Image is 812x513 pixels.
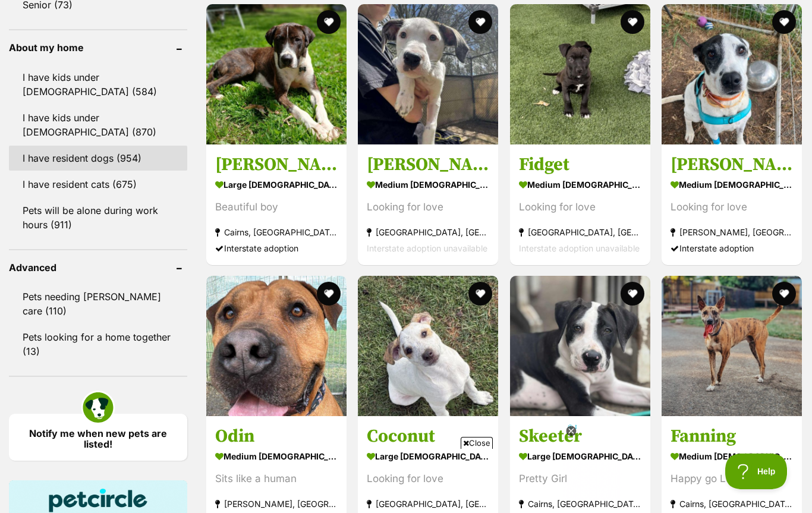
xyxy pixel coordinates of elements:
[190,454,622,507] iframe: Advertisement
[9,42,187,53] header: About my home
[772,10,796,34] button: favourite
[671,224,793,240] strong: [PERSON_NAME], [GEOGRAPHIC_DATA]
[671,240,793,256] div: Interstate adoption
[358,144,498,265] a: [PERSON_NAME] medium [DEMOGRAPHIC_DATA] Dog Looking for love [GEOGRAPHIC_DATA], [GEOGRAPHIC_DATA]...
[519,243,640,253] span: Interstate adoption unavailable
[9,172,187,197] a: I have resident cats (675)
[206,144,347,265] a: [PERSON_NAME] large [DEMOGRAPHIC_DATA] Dog Beautiful boy Cairns, [GEOGRAPHIC_DATA] Interstate ado...
[519,175,641,193] strong: medium [DEMOGRAPHIC_DATA] Dog
[662,144,802,265] a: [PERSON_NAME] medium [DEMOGRAPHIC_DATA] Dog Looking for love [PERSON_NAME], [GEOGRAPHIC_DATA] Int...
[215,153,338,175] h3: [PERSON_NAME]
[519,425,641,448] h3: Skeeter
[469,282,493,306] button: favourite
[215,175,338,193] strong: large [DEMOGRAPHIC_DATA] Dog
[358,4,498,144] img: Valentina - Unknown x Catahoula Dog
[510,144,650,265] a: Fidget medium [DEMOGRAPHIC_DATA] Dog Looking for love [GEOGRAPHIC_DATA], [GEOGRAPHIC_DATA] Inters...
[671,199,793,215] div: Looking for love
[519,496,641,512] strong: Cairns, [GEOGRAPHIC_DATA]
[367,199,489,215] div: Looking for love
[510,276,650,416] img: Skeeter - Bull Arab Dog
[621,10,644,34] button: favourite
[215,425,338,448] h3: Odin
[662,4,802,144] img: Louis - Bull Arab Dog
[367,153,489,175] h3: [PERSON_NAME]
[215,240,338,256] div: Interstate adoption
[671,175,793,193] strong: medium [DEMOGRAPHIC_DATA] Dog
[317,10,341,34] button: favourite
[671,448,793,465] strong: medium [DEMOGRAPHIC_DATA] Dog
[519,448,641,465] strong: large [DEMOGRAPHIC_DATA] Dog
[9,414,187,461] a: Notify me when new pets are listed!
[206,4,347,144] img: Louie - Bull Arab Dog
[9,65,187,104] a: I have kids under [DEMOGRAPHIC_DATA] (584)
[671,153,793,175] h3: [PERSON_NAME]
[367,224,489,240] strong: [GEOGRAPHIC_DATA], [GEOGRAPHIC_DATA]
[510,4,650,144] img: Fidget - Staffordshire Bull Terrier Dog
[671,496,793,512] strong: Cairns, [GEOGRAPHIC_DATA]
[662,276,802,416] img: Fanning - Mixed breed Dog
[671,425,793,448] h3: Fanning
[9,284,187,323] a: Pets needing [PERSON_NAME] care (110)
[367,243,487,253] span: Interstate adoption unavailable
[772,282,796,306] button: favourite
[621,282,644,306] button: favourite
[9,325,187,364] a: Pets looking for a home together (13)
[215,199,338,215] div: Beautiful boy
[519,153,641,175] h3: Fidget
[358,276,498,416] img: Coconut - American Staffordshire Terrier Dog
[9,146,187,171] a: I have resident dogs (954)
[367,175,489,193] strong: medium [DEMOGRAPHIC_DATA] Dog
[9,262,187,273] header: Advanced
[519,471,641,487] div: Pretty Girl
[9,105,187,144] a: I have kids under [DEMOGRAPHIC_DATA] (870)
[519,199,641,215] div: Looking for love
[725,454,788,489] iframe: Help Scout Beacon - Open
[519,224,641,240] strong: [GEOGRAPHIC_DATA], [GEOGRAPHIC_DATA]
[206,276,347,416] img: Odin - American Staffordshire Terrier Dog
[9,198,187,237] a: Pets will be alone during work hours (911)
[469,10,493,34] button: favourite
[671,471,793,487] div: Happy go Lucky
[317,282,341,306] button: favourite
[215,224,338,240] strong: Cairns, [GEOGRAPHIC_DATA]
